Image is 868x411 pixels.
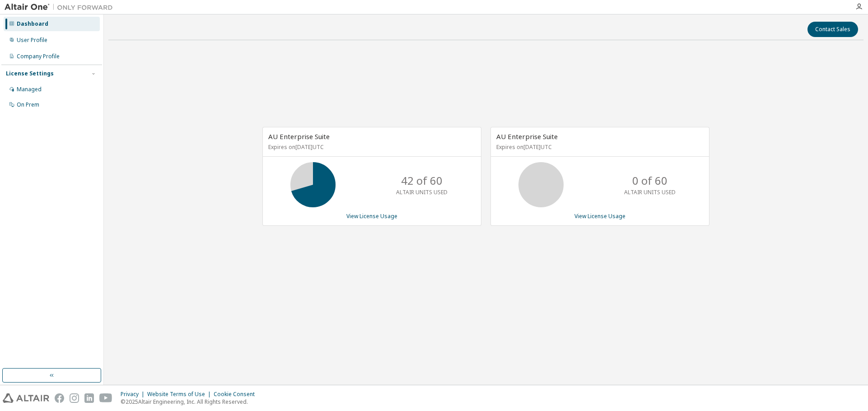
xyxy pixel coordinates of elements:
a: View License Usage [346,212,397,220]
p: Expires on [DATE] UTC [268,143,473,151]
img: facebook.svg [55,393,64,403]
button: Contact Sales [807,22,858,37]
img: instagram.svg [70,393,79,403]
img: linkedin.svg [84,393,94,403]
img: Altair One [5,3,117,12]
p: © 2025 Altair Engineering, Inc. All Rights Reserved. [121,398,260,406]
div: License Settings [6,70,54,77]
span: AU Enterprise Suite [496,132,558,141]
div: Managed [17,86,42,93]
a: View License Usage [574,212,625,220]
p: 0 of 60 [632,173,667,188]
div: Website Terms of Use [147,391,214,398]
p: ALTAIR UNITS USED [624,188,676,196]
p: 42 of 60 [401,173,443,188]
img: youtube.svg [99,393,112,403]
p: Expires on [DATE] UTC [496,143,701,151]
span: AU Enterprise Suite [268,132,330,141]
p: ALTAIR UNITS USED [396,188,448,196]
img: altair_logo.svg [3,393,49,403]
div: Company Profile [17,53,60,60]
div: Cookie Consent [214,391,260,398]
div: Dashboard [17,20,48,28]
div: Privacy [121,391,147,398]
div: User Profile [17,37,47,44]
div: On Prem [17,101,39,108]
